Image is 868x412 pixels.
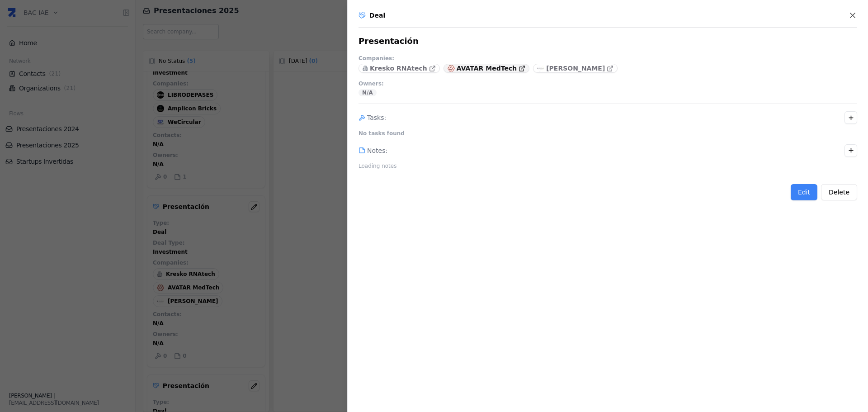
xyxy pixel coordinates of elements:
p: Companies : [359,55,394,62]
button: Delete [821,184,857,200]
p: N/A [362,89,373,96]
a: Kresko RNAtech [359,64,440,73]
img: AVATAR MedTech [448,65,455,72]
img: AVEDIAN [537,65,544,72]
a: [PERSON_NAME] [533,64,618,73]
h2: Presentación [359,35,419,47]
p: Owners : [359,80,384,87]
button: Edit [791,184,817,200]
p: Tasks : [367,113,386,122]
p: Notes : [367,146,387,155]
p: [PERSON_NAME] [546,64,605,73]
p: No tasks found [359,130,405,137]
a: AVATAR MedTech [443,64,529,73]
p: AVATAR MedTech [457,64,517,73]
p: Kresko RNAtech [370,64,427,73]
p: Loading notes [359,162,396,170]
p: Deal [369,11,385,20]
